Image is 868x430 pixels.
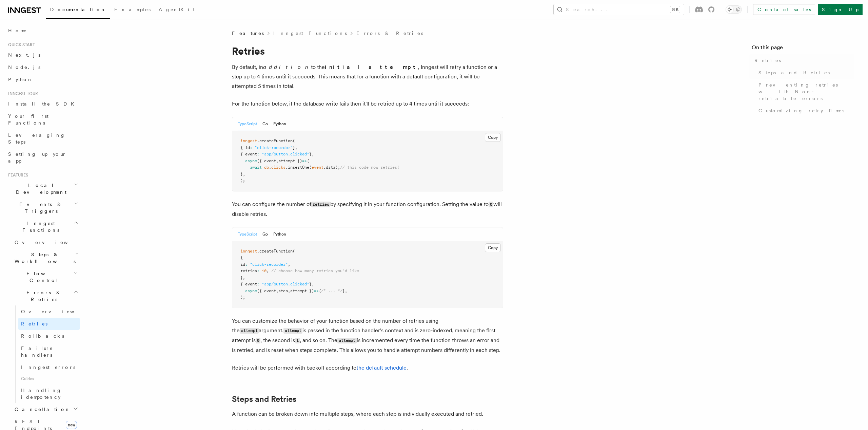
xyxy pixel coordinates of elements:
code: 0 [256,338,260,343]
span: : [250,145,252,150]
a: Your first Functions [5,110,80,129]
span: , [243,275,245,280]
span: { event [240,152,257,156]
button: Cancellation [12,403,80,415]
p: You can customize the behavior of your function based on the number of retries using the argument... [232,316,503,355]
span: Preventing retries with Non-retriable errors [758,81,854,102]
span: . [269,165,271,170]
h1: Retries [232,45,503,57]
span: Examples [114,7,151,12]
span: 10 [262,268,267,273]
span: Failure handlers [21,345,53,358]
h4: On this page [752,43,854,54]
code: 0 [489,202,493,207]
a: Overview [12,236,80,248]
span: event [312,165,323,170]
p: By default, in to the , Inngest will retry a function or a step up to 4 times until it succeeds. ... [232,62,503,91]
a: Examples [110,2,155,18]
span: inngest [240,249,257,254]
span: Overview [21,309,91,314]
code: attempt [337,338,356,343]
button: Inngest Functions [5,217,80,236]
a: Handling idempotency [18,384,80,403]
a: the default schedule [356,364,407,371]
span: Features [5,172,28,178]
span: : [257,268,259,273]
span: db [264,165,269,170]
span: "click-recorder" [250,262,288,267]
span: , [267,268,269,273]
span: .data); [323,165,340,170]
a: Documentation [46,2,110,19]
span: Next.js [8,52,40,58]
span: Flow Control [12,270,74,284]
span: new [66,421,77,429]
button: Python [273,117,286,131]
p: You can configure the number of by specifying it in your function configuration. Setting the valu... [232,200,503,219]
span: Your first Functions [8,113,48,126]
button: Copy [485,133,501,142]
span: clicks [271,165,285,170]
span: , [288,262,290,267]
span: AgentKit [159,7,195,12]
span: ); [240,295,245,300]
span: attempt }) [278,158,302,163]
span: Node.js [8,64,40,70]
span: , [295,145,297,150]
span: : [245,262,248,267]
a: Errors & Retries [356,30,423,37]
a: Retries [752,54,854,67]
span: async [245,288,257,293]
span: ); [240,178,245,183]
span: , [276,158,278,163]
span: ( [293,138,295,143]
a: Install the SDK [5,98,80,110]
div: Errors & Retries [12,305,80,403]
code: attempt [240,328,259,334]
span: Overview [15,240,84,245]
span: { id [240,145,250,150]
a: Rollbacks [18,330,80,342]
span: .insertOne [285,165,309,170]
span: Inngest tour [5,91,38,96]
span: Home [8,27,27,34]
button: Steps & Workflows [12,248,80,267]
span: .createFunction [257,249,293,254]
span: step [278,288,288,293]
span: Retries [21,321,47,326]
span: { [319,288,321,293]
span: Documentation [50,7,106,12]
strong: initial attempt [325,64,418,70]
span: Leveraging Steps [8,132,65,145]
span: , [312,152,314,156]
span: Retries [754,57,781,64]
span: , [276,288,278,293]
a: Next.js [5,49,80,61]
a: Overview [18,305,80,318]
span: Setting up your app [8,151,66,164]
span: => [314,288,319,293]
span: inngest [240,138,257,143]
span: } [293,145,295,150]
button: Toggle dark mode [726,5,742,14]
button: TypeScript [238,117,257,131]
span: } [240,275,243,280]
span: { [307,158,309,163]
a: Node.js [5,61,80,73]
a: Retries [18,318,80,330]
span: , [288,288,290,293]
a: Setting up your app [5,148,80,167]
p: Retries will be performed with backoff according to . [232,363,503,373]
a: Failure handlers [18,342,80,361]
code: attempt [283,328,302,334]
span: Events & Triggers [5,201,74,214]
span: "app/button.clicked" [262,152,309,156]
span: .createFunction [257,138,293,143]
span: await [250,165,262,170]
button: Python [273,227,286,241]
span: Install the SDK [8,101,78,107]
button: Go [262,227,268,241]
a: Steps and Retries [232,394,296,404]
a: Contact sales [753,4,815,15]
span: Local Development [5,182,74,195]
